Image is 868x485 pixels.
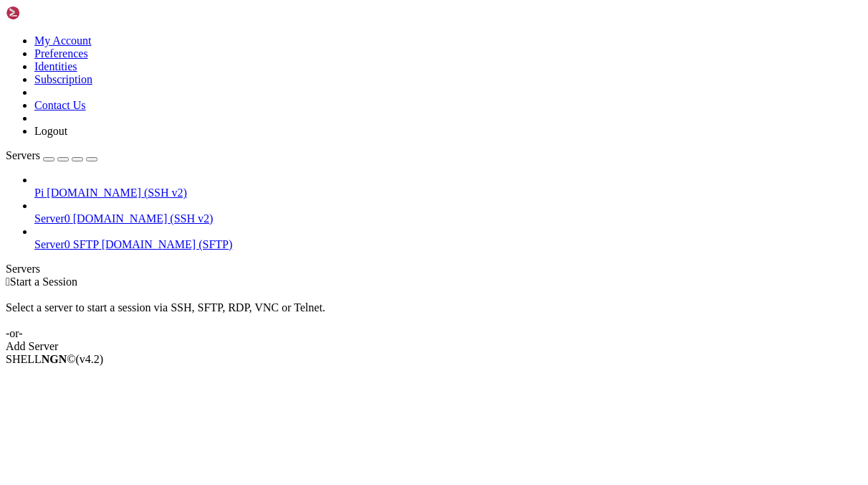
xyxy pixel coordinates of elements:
a: Preferences [34,47,88,60]
img: Shellngn [6,6,88,20]
a: Identities [34,60,77,72]
span: [DOMAIN_NAME] (SSH v2) [73,212,214,225]
a: Server0 [DOMAIN_NAME] (SSH v2) [34,212,862,225]
a: Logout [34,125,67,137]
div: Add Server [6,340,862,353]
a: Servers [6,149,97,161]
span: Servers [6,149,40,161]
span: SHELL © [6,353,103,365]
a: Subscription [34,73,92,85]
div: Servers [6,263,862,276]
div: Select a server to start a session via SSH, SFTP, RDP, VNC or Telnet. -or- [6,288,862,340]
span: Server0 [34,212,70,225]
li: Server0 SFTP [DOMAIN_NAME] (SFTP) [34,225,862,251]
li: Server0 [DOMAIN_NAME] (SSH v2) [34,199,862,225]
a: My Account [34,34,92,47]
span: Pi [34,187,44,199]
span: [DOMAIN_NAME] (SFTP) [102,238,233,250]
a: Server0 SFTP [DOMAIN_NAME] (SFTP) [34,238,862,251]
a: Contact Us [34,99,86,111]
span: Server0 SFTP [34,238,99,250]
span: 4.2.0 [76,353,104,365]
a: Pi [DOMAIN_NAME] (SSH v2) [34,187,862,199]
span:  [6,276,10,288]
span: [DOMAIN_NAME] (SSH v2) [47,187,187,199]
span: Start a Session [10,276,77,288]
b: NGN [42,353,67,365]
li: Pi [DOMAIN_NAME] (SSH v2) [34,174,862,199]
